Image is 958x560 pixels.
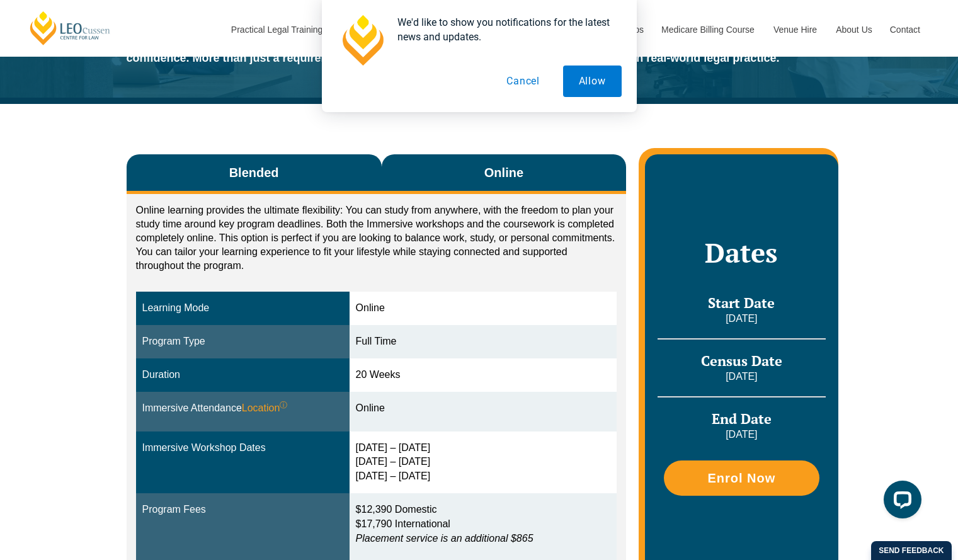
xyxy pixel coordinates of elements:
div: Immersive Attendance [142,401,343,416]
div: [DATE] – [DATE] [DATE] – [DATE] [DATE] – [DATE] [356,441,611,484]
span: Blended [229,164,279,181]
span: Start Date [708,294,775,312]
img: notification icon [337,15,387,66]
div: Full Time [356,334,611,349]
div: Program Fees [142,503,343,517]
span: End Date [712,409,772,428]
div: Online [356,301,611,316]
div: We'd like to show you notifications for the latest news and updates. [387,15,622,44]
div: Immersive Workshop Dates [142,441,343,455]
iframe: LiveChat chat widget [874,476,927,529]
h2: Dates [658,237,825,268]
span: Online [484,164,523,181]
button: Allow [563,66,622,97]
span: Enrol Now [707,472,775,484]
em: Placement service is an additional $865 [356,533,533,544]
p: [DATE] [658,428,825,442]
p: [DATE] [658,370,825,384]
div: Learning Mode [142,301,343,316]
a: Enrol Now [664,460,819,496]
span: $12,390 Domestic [356,504,437,515]
button: Cancel [491,66,556,97]
div: Program Type [142,334,343,349]
span: $17,790 International [356,518,450,529]
div: 20 Weeks [356,368,611,382]
div: Online [356,401,611,416]
span: Location [242,401,288,416]
div: Duration [142,368,343,382]
sup: ⓘ [280,401,287,409]
p: [DATE] [658,312,825,326]
span: Census Date [701,351,782,370]
p: Online learning provides the ultimate flexibility: You can study from anywhere, with the freedom ... [136,203,617,273]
